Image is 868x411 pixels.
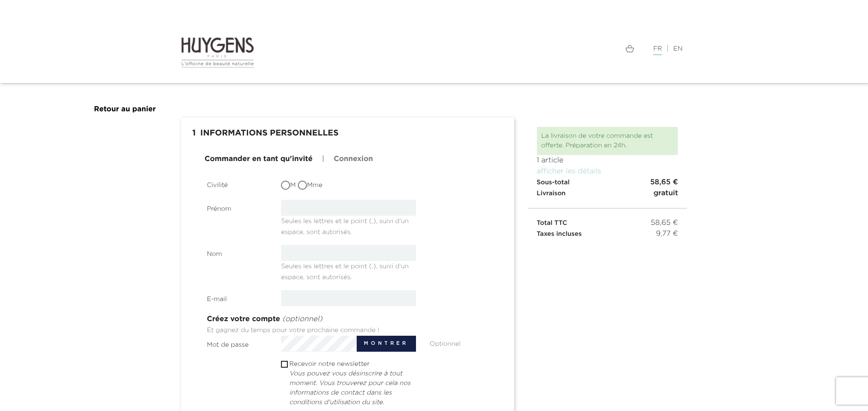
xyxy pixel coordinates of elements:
[537,155,678,166] p: 1 article
[357,336,416,352] button: Montrer
[537,220,567,226] span: Total TTC
[289,359,416,407] label: Recevoir notre newsletter
[654,188,678,199] span: gratuit
[537,190,566,197] span: Livraison
[188,125,201,143] span: 1
[281,214,409,235] span: Seules les lettres et le point (.), suivi d'un espace, sont autorisés.
[205,154,313,165] a: Commander en tant qu'invité
[298,181,322,190] label: Mme
[537,168,602,175] a: afficher les détails
[282,316,322,323] span: (optionnel)
[541,133,653,149] span: La livraison de votre commande est offerte. Préparation en 24h.
[289,370,411,406] em: Vous pouvez vous désinscrire à tout moment. Vous trouverez pour cela nos informations de contact ...
[322,156,324,163] span: |
[281,181,296,190] label: M
[94,106,156,113] a: Retour au panier
[200,200,275,214] label: Prénom
[656,229,678,239] span: 9,77 €
[281,260,409,281] span: Seules les lettres et le point (.), suivi d'un espace, sont autorisés.
[200,245,275,259] label: Nom
[441,43,687,54] div: |
[207,316,281,323] span: Créez votre compte
[423,336,497,349] div: Optionnel
[650,177,678,188] span: 58,65 €
[188,125,507,143] h1: Informations personnelles
[651,218,678,229] span: 58,65 €
[333,154,373,165] a: Connexion
[200,336,275,350] label: Mot de passe
[181,36,255,68] img: Huygens logo
[537,179,570,186] span: Sous-total
[207,327,379,333] span: Et gagnez du temps pour votre prochaine commande !
[200,176,275,190] label: Civilité
[537,231,582,237] span: Taxes incluses
[200,290,275,304] label: E-mail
